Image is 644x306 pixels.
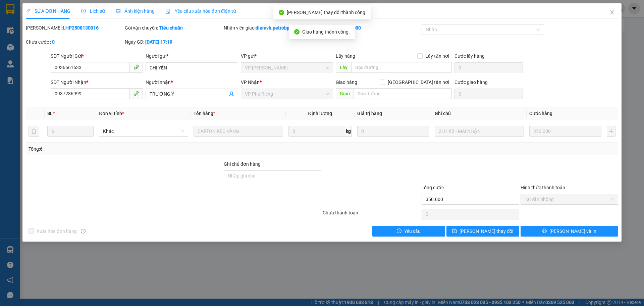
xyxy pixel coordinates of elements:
b: Tiêu chuẩn [159,25,183,31]
input: 0 [357,126,429,137]
input: Cước lấy hàng [454,62,523,73]
label: Hình thức thanh toán [521,185,565,190]
span: Lấy hàng [336,53,355,59]
span: Giao [336,88,354,99]
span: Tên hàng [194,111,215,116]
span: Định lượng [308,111,332,116]
div: Ngày GD: [125,38,222,46]
span: Lấy tận nơi [423,52,452,60]
div: Người nhận [146,79,238,86]
span: clock-circle [81,9,86,13]
b: LHP2508130016 [63,25,99,31]
span: Giao hàng [336,80,357,85]
button: save[PERSON_NAME] thay đổi [446,226,519,237]
span: Yêu cầu xuất hóa đơn điện tử [165,8,236,14]
div: Chưa cước : [26,38,123,46]
label: Cước lấy hàng [454,53,485,59]
div: Người gửi [146,52,238,60]
span: Khác [103,126,184,136]
span: Giao hàng thành công. [302,29,350,35]
th: Ghi chú [432,107,527,120]
div: SĐT Người Gửi [51,52,143,60]
button: exclamation-circleYêu cầu [372,226,445,237]
button: delete [29,126,39,137]
span: VP Phú Riềng [245,89,329,99]
button: plus [607,126,615,137]
span: [GEOGRAPHIC_DATA] tận nơi [385,79,452,86]
span: close [609,10,615,15]
span: phone [133,64,139,70]
input: Dọc đường [351,62,452,73]
span: Lịch sử [81,8,105,14]
span: VP Nhận [241,80,260,85]
input: VD: Bàn, Ghế [194,126,283,137]
span: phone [133,91,139,96]
img: icon [165,9,171,14]
div: Chưa thanh toán [322,209,421,221]
input: Cước giao hàng [454,89,523,99]
span: Nhận: [53,6,69,13]
button: Close [603,3,622,22]
span: Gửi: [6,6,16,13]
span: Lấy [336,62,351,73]
span: user-add [229,91,234,97]
span: check-circle [279,10,284,15]
span: Yêu cầu [404,227,421,235]
label: Ghi chú đơn hàng [224,161,261,167]
button: printer[PERSON_NAME] và In [521,226,618,237]
input: Ghi Chú [435,126,524,137]
div: VP Phú Riềng [6,6,48,22]
div: Cước rồi : [323,24,420,32]
span: info-circle [81,229,86,234]
span: SỬA ĐƠN HÀNG [26,8,70,14]
label: Cước giao hàng [454,80,488,85]
span: kg [345,126,352,137]
span: Xuất hóa đơn hàng [34,227,79,235]
b: [DATE] 17:19 [145,39,172,45]
span: CR : [5,44,15,51]
div: Nhân viên giao: [224,24,321,32]
b: diemvh.petrobp [256,25,289,31]
span: picture [116,9,120,13]
span: exclamation-circle [397,228,401,234]
div: 40.000 [5,43,49,51]
span: Tại văn phòng [525,194,614,204]
span: Ảnh kiện hàng [116,8,155,14]
b: 0 [52,39,55,45]
span: [PERSON_NAME] thay đổi [460,227,513,235]
span: Đơn vị tính [99,111,124,116]
span: SL [47,111,53,116]
span: Tổng cước [422,185,444,190]
div: VP gửi [241,52,333,60]
div: VP Bình Triệu [53,6,95,22]
span: save [452,228,457,234]
input: 0 [529,126,601,137]
div: HẰNG [53,22,95,30]
input: Dọc đường [354,88,452,99]
span: printer [542,228,547,234]
div: SĐT Người Nhận [51,79,143,86]
div: Gói vận chuyển: [125,24,222,32]
span: check-circle [294,29,300,35]
span: [PERSON_NAME] và In [549,227,596,235]
span: [PERSON_NAME] thay đổi thành công [287,10,365,15]
span: VP Lê Hồng Phong [245,63,329,73]
div: HỒNG [6,22,48,30]
span: Giá trị hàng [357,111,382,116]
div: Tổng: 6 [29,145,249,153]
input: Ghi chú đơn hàng [224,170,321,181]
span: edit [26,9,31,13]
span: Cước hàng [529,111,552,116]
div: [PERSON_NAME]: [26,24,123,32]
